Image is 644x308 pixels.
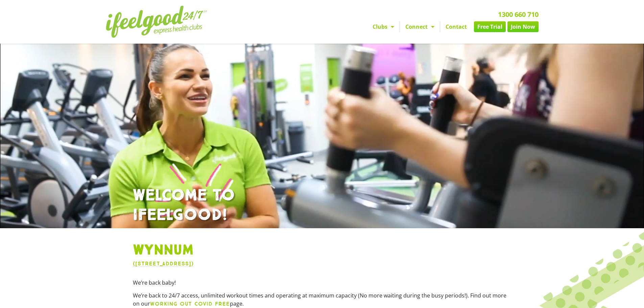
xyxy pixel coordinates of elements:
[440,21,472,32] a: Contact
[150,301,230,307] b: WORKING OUT COVID FREE
[150,300,230,307] a: WORKING OUT COVID FREE
[133,242,511,259] h1: Wynnum
[133,186,511,225] h1: WELCOME TO IFEELGOOD!
[474,21,506,32] a: Free Trial
[133,291,511,308] p: We’re back to 24/7 access, unlimited workout times and operating at maximum capacity (No more wai...
[400,21,440,32] a: Connect
[498,10,539,19] a: 1300 660 710
[260,21,539,32] nav: Menu
[367,21,400,32] a: Clubs
[133,260,194,267] a: ([STREET_ADDRESS])
[133,279,511,287] p: We’re back baby!
[507,21,539,32] a: Join Now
